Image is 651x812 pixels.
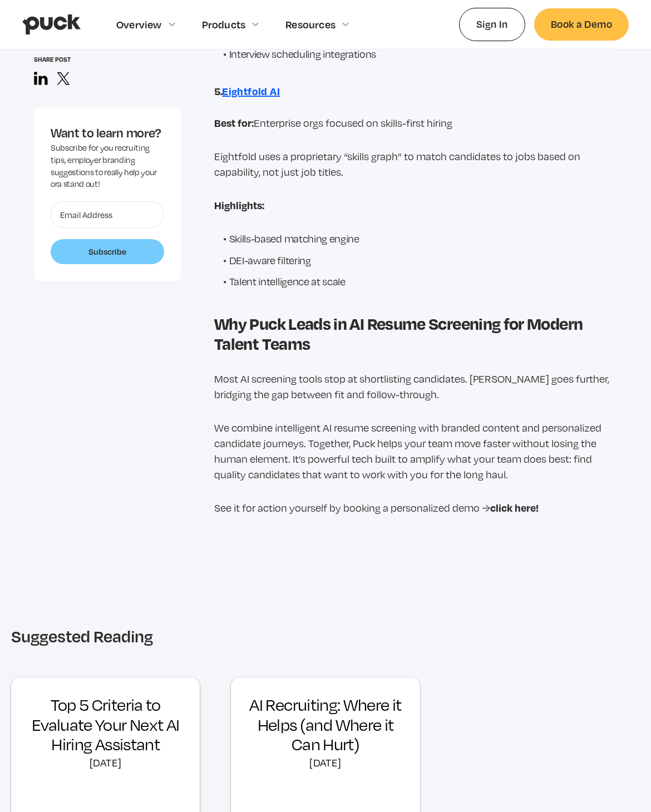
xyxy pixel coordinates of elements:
[11,628,640,645] h2: Suggested Reading
[51,201,164,265] form: Want to learn more?
[223,252,617,267] li: DEI-aware filtering
[214,84,222,98] strong: 5.
[223,231,617,245] li: Skills-based matching engine
[223,274,617,288] li: Talent intelligence at scale
[51,124,164,142] div: Want to learn more?
[214,500,617,516] p: See it for action yourself by booking a personalized demo →
[249,695,402,754] h3: AI Recruiting: Where it Helps (and Where it Can Hurt)
[222,84,280,98] strong: Eightfold AI
[459,8,525,41] a: Sign In
[534,8,629,40] a: Book a Demo
[490,501,539,514] strong: click here!
[214,116,254,130] strong: Best for:
[29,756,182,769] div: [DATE]
[34,56,181,63] div: Share post
[51,142,164,190] div: Subscribe for you recruiting tips, employer branding suggestions to really help your ora stand out!
[51,239,164,265] input: Subscribe
[249,756,402,769] div: [DATE]
[285,18,336,31] div: Resources
[202,18,246,31] div: Products
[222,85,280,97] a: Eightfold AI
[214,198,264,212] strong: Highlights:
[214,115,617,131] p: Enterprise orgs focused on skills-first hiring
[214,420,617,482] p: We combine intelligent AI resume screening with branded content and personalized candidate journe...
[214,311,583,354] strong: Why Puck Leads in AI Resume Screening for Modern Talent Teams
[214,148,617,180] p: Eightfold uses a proprietary “skills graph” to match candidates to jobs based on capability, not ...
[51,201,164,228] input: Email Address
[116,18,162,31] div: Overview
[214,533,617,549] p: ‍
[214,371,617,402] p: Most AI screening tools stop at shortlisting candidates. [PERSON_NAME] goes further, bridging the...
[223,46,617,61] li: Interview scheduling integrations
[29,695,182,754] h3: Top 5 Criteria to Evaluate Your Next AI Hiring Assistant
